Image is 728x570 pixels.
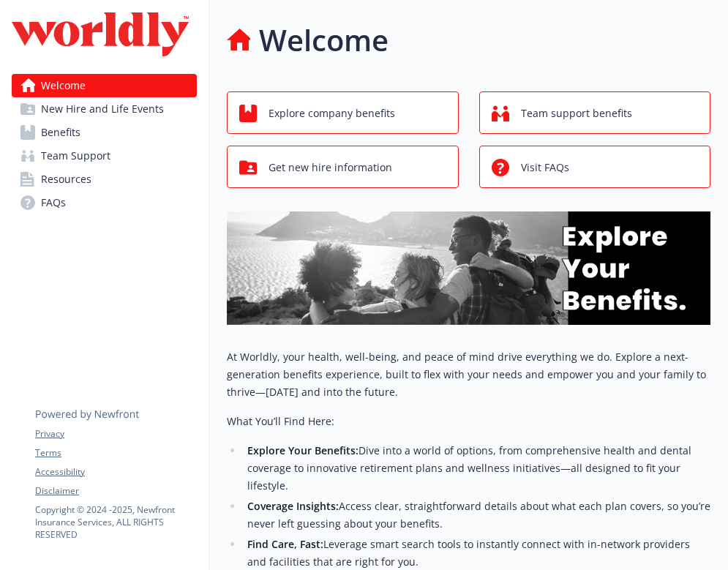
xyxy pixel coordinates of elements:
[12,144,197,168] a: Team Support
[269,154,392,181] span: Get new hire information
[479,91,711,134] button: Team support benefits
[41,74,86,97] span: Welcome
[12,74,197,97] a: Welcome
[247,499,339,513] strong: Coverage Insights:
[12,121,197,144] a: Benefits
[259,18,389,62] h1: Welcome
[35,465,196,479] a: Accessibility
[479,146,711,188] button: Visit FAQs
[243,498,710,533] li: Access clear, straightforward details about what each plan covers, so you’re never left guessing ...
[41,191,66,214] span: FAQs
[12,168,197,191] a: Resources
[521,100,632,127] span: Team support benefits
[41,144,110,168] span: Team Support
[227,211,710,325] img: overview page banner
[35,427,196,440] a: Privacy
[227,91,459,134] button: Explore company benefits
[521,154,569,181] span: Visit FAQs
[227,413,710,430] p: What You’ll Find Here:
[12,191,197,214] a: FAQs
[247,443,359,457] strong: Explore Your Benefits:
[227,348,710,401] p: At Worldly, your health, well-being, and peace of mind drive everything we do. Explore a next-gen...
[227,146,459,188] button: Get new hire information
[12,97,197,121] a: New Hire and Life Events
[41,121,80,144] span: Benefits
[247,537,323,551] strong: Find Care, Fast:
[269,100,395,127] span: Explore company benefits
[35,484,196,498] a: Disclaimer
[41,97,164,121] span: New Hire and Life Events
[41,168,91,191] span: Resources
[35,503,196,541] p: Copyright © 2024 - 2025 , Newfront Insurance Services, ALL RIGHTS RESERVED
[35,446,196,460] a: Terms
[243,442,710,495] li: Dive into a world of options, from comprehensive health and dental coverage to innovative retirem...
